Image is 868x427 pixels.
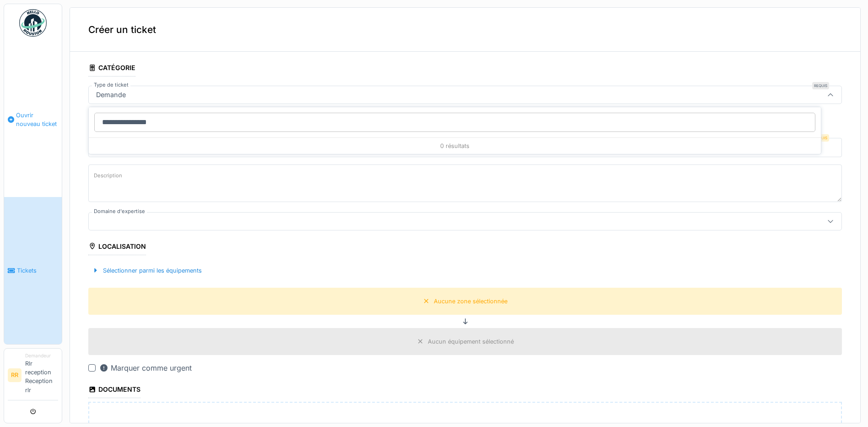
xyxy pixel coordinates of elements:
[99,362,192,373] div: Marquer comme urgent
[812,82,829,89] div: Requis
[4,197,62,344] a: Tickets
[434,297,507,306] div: Aucune zone sélectionnée
[88,383,140,398] div: Documents
[92,90,129,100] div: Demande
[8,368,22,382] li: RR
[92,208,147,215] label: Domaine d'expertise
[88,240,146,255] div: Localisation
[25,352,58,398] li: Rlr reception Reception rlr
[428,337,514,346] div: Aucun équipement sélectionné
[92,170,124,181] label: Description
[4,42,62,197] a: Ouvrir nouveau ticket
[25,352,58,359] div: Demandeur
[88,61,135,77] div: Catégorie
[70,8,860,52] div: Créer un ticket
[16,111,58,128] span: Ouvrir nouveau ticket
[8,352,58,400] a: RR DemandeurRlr reception Reception rlr
[19,9,47,37] img: Badge_color-CXgf-gQk.svg
[92,81,130,89] label: Type de ticket
[89,137,821,154] div: 0 résultats
[17,266,58,275] span: Tickets
[88,264,205,277] div: Sélectionner parmi les équipements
